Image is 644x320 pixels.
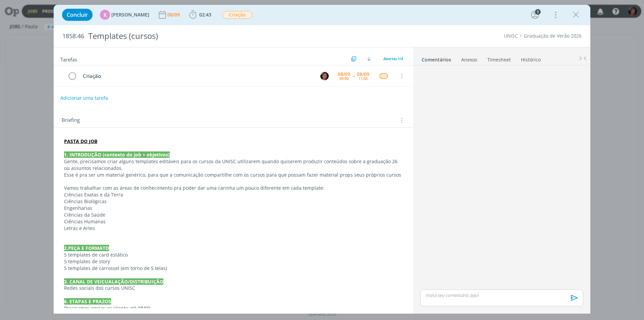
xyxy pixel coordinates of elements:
[383,56,403,61] span: Abertas 1/4
[339,77,348,80] div: 09:00
[359,77,368,80] div: 11:00
[80,72,314,80] div: Criação
[54,5,590,314] div: dialog
[67,12,88,17] span: Concluir
[64,138,97,144] a: PASTA DO JOB
[86,28,363,44] div: Templates (cursos)
[535,9,541,15] div: 1
[64,298,111,305] strong: 6. ETAPAS E PRAZOS
[62,116,80,125] span: Briefing
[167,12,181,17] div: 08/09
[64,218,403,225] p: Ciências Humanas
[64,212,403,218] p: Ciências da Saúde
[100,10,149,20] button: K[PERSON_NAME]
[62,33,84,40] span: 1858.46
[64,158,403,172] p: Gente, precisamos criar alguns templates editáveis para os cursos da UNISC utilizarem quando quis...
[222,11,253,19] button: Criação
[64,258,403,265] p: 5 templates de story
[64,278,163,285] strong: 3. CANAL DE VEICUALAÇÃO/DISTRIBUIÇÃO
[187,9,213,20] button: 02:43
[62,9,93,21] button: Concluir
[524,33,582,39] a: Graduação de Verão 2026
[64,151,170,158] strong: 1. INTRODUÇÃO (contexto do job + objetivos)
[487,53,511,63] a: Timesheet
[64,225,403,232] p: Letras e Artes
[64,305,403,312] p: Precisamos enviar ao cliente até 08/09
[64,252,403,258] p: 5 templates de card estático
[530,9,540,20] button: 1
[338,72,350,77] div: 08/09
[100,10,110,20] div: K
[64,172,403,178] p: Esse é pra ser um material genérico, para que a comunicação compartilhe com os cursos para que po...
[504,33,518,39] a: UNISC
[60,55,77,63] span: Tarefas
[320,72,329,80] img: P
[367,57,371,61] img: arrow-down.svg
[64,245,109,251] strong: 2.PEÇA E FORMATO
[357,72,369,77] div: 08/09
[64,265,403,272] p: 5 templates de carrossel (em torno de 5 telas)
[64,198,403,205] p: Ciências Biológicas
[64,191,403,198] p: Ciências Exatas e da Terra
[64,185,403,191] p: Vamos trabalhar com as áreas de conhecimento pra poder dar uma carinha um pouco diferente em cada...
[64,285,403,291] p: Redes sociais dos cursos UNISC
[60,92,108,104] button: Adicionar uma tarefa
[521,53,541,63] a: Histórico
[199,11,211,18] span: 02:43
[64,205,403,212] p: Engenharias
[421,53,451,63] a: Comentários
[222,11,252,19] span: Criação
[319,71,329,81] button: P
[111,12,149,17] span: [PERSON_NAME]
[461,56,477,63] div: Anexos
[353,74,355,78] span: --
